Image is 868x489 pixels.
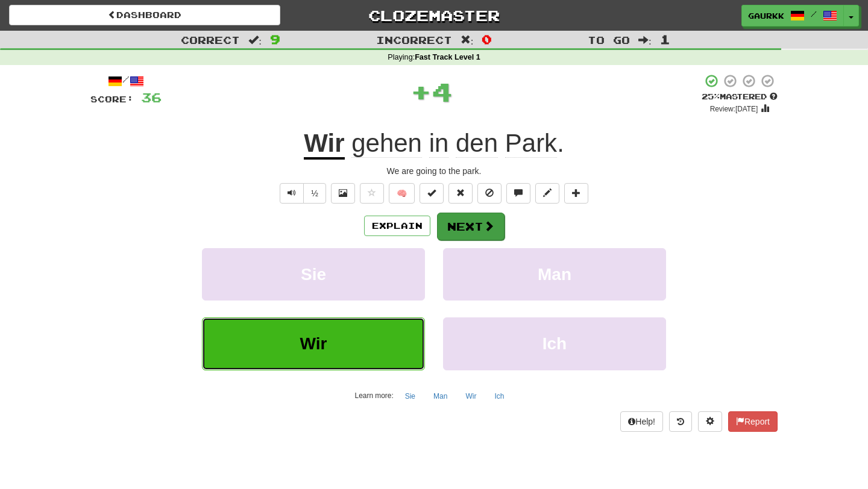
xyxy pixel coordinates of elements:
[345,129,564,158] span: .
[300,334,327,353] span: Wir
[351,129,422,158] span: gehen
[461,35,474,45] span: :
[280,183,304,204] button: Play sentence audio (ctl+space)
[376,34,452,46] span: Incorrect
[410,73,432,110] span: +
[181,34,240,46] span: Correct
[389,183,415,204] button: 🧠
[811,10,817,18] span: /
[588,34,630,46] span: To go
[748,10,784,21] span: gaurkk
[364,216,430,236] button: Explain
[360,183,384,204] button: Favorite sentence (alt+f)
[506,183,530,204] button: Discuss sentence (alt+u)
[415,53,480,61] strong: Fast Track Level 1
[9,5,280,25] a: Dashboard
[301,265,326,284] span: Sie
[355,391,394,400] small: Learn more:
[398,387,422,405] button: Sie
[427,387,454,405] button: Man
[538,265,571,284] span: Man
[660,32,670,46] span: 1
[669,411,692,432] button: Round history (alt+y)
[459,387,483,405] button: Wir
[248,35,262,45] span: :
[448,183,473,204] button: Reset to 0% Mastered (alt+r)
[432,76,453,107] span: 4
[141,90,162,105] span: 36
[298,5,570,26] a: Clozemaster
[90,165,778,177] div: We are going to the park.
[429,129,449,158] span: in
[702,92,720,101] span: 25 %
[304,129,344,160] u: Wir
[741,5,844,26] a: gaurkk /
[505,129,557,158] span: Park
[443,248,666,301] button: Man
[90,73,162,89] div: /
[542,334,567,353] span: Ich
[202,317,425,370] button: Wir
[270,32,280,46] span: 9
[443,317,666,370] button: Ich
[488,387,511,405] button: Ich
[728,411,778,432] button: Report
[456,129,498,158] span: den
[331,183,355,204] button: Show image (alt+x)
[710,105,758,113] small: Review: [DATE]
[90,94,134,104] span: Score:
[702,92,778,102] div: Mastered
[202,248,425,301] button: Sie
[564,183,588,204] button: Add to collection (alt+a)
[620,411,663,432] button: Help!
[638,35,652,45] span: :
[277,183,326,204] div: Text-to-speech controls
[437,213,505,240] button: Next
[303,183,326,204] button: ½
[420,183,444,204] button: Set this sentence to 100% Mastered (alt+m)
[482,32,492,46] span: 0
[477,183,502,204] button: Ignore sentence (alt+i)
[535,183,559,204] button: Edit sentence (alt+d)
